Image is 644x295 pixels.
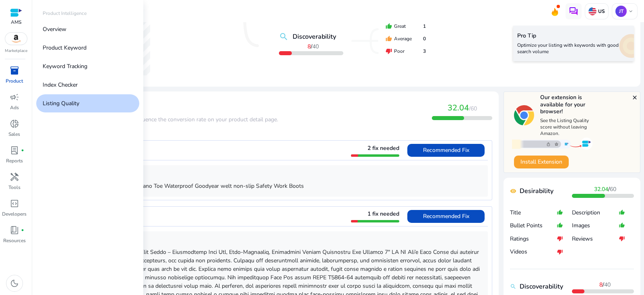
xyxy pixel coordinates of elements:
[510,235,557,243] p: Ratings
[43,62,87,71] p: Keyword Tracking
[8,131,20,138] p: Sales
[423,23,426,30] span: 1
[5,48,27,54] p: Marketplace
[293,32,336,42] b: Discoverability
[514,105,534,125] img: chrome-logo.svg
[5,33,27,45] img: amazon.svg
[632,94,638,101] mat-icon: close
[10,19,22,26] p: AMS
[8,184,21,191] p: Tools
[540,94,594,115] h5: Our extension is available for your browser!
[557,245,563,258] mat-icon: thumb_down_alt
[43,25,66,33] p: Overview
[510,283,516,290] mat-icon: search
[423,146,469,154] span: Recommended Fix
[510,209,557,217] p: Title
[10,104,19,111] p: Ads
[520,158,562,166] span: Install Extension
[407,210,485,223] button: Recommended Fix
[469,105,477,112] span: /60
[610,185,616,193] span: 60
[572,235,619,243] p: Reviews
[423,35,426,42] span: 0
[367,210,399,218] span: 1 fix needed
[10,119,19,129] span: donut_small
[21,149,24,152] span: fiber_manual_record
[619,206,625,219] mat-icon: thumb_up_alt
[10,225,19,235] span: book_4
[10,278,19,288] span: dark_mode
[43,44,87,52] p: Product Keyword
[279,32,289,42] mat-icon: search
[572,209,619,217] p: Description
[520,282,563,291] b: Discoverability
[6,157,23,164] p: Reports
[308,43,319,50] span: /
[10,66,19,75] span: inventory_2
[557,219,563,232] mat-icon: thumb_up_alt
[312,43,319,50] span: 40
[51,172,484,179] h5: Your Title:
[615,6,627,17] p: JT
[627,8,634,15] span: keyboard_arrow_down
[510,188,516,194] mat-icon: remove_red_eye
[510,222,557,230] p: Bullet Points
[386,23,392,29] mat-icon: thumb_up
[386,48,426,55] div: Poor
[619,232,625,245] mat-icon: thumb_down_alt
[423,212,469,220] span: Recommended Fix
[42,116,278,123] span: Desirability involves the factors that influence the conversion rate on your product detail page.
[386,35,392,42] mat-icon: thumb_up
[3,237,26,244] p: Resources
[510,248,557,256] p: Videos
[557,232,563,245] mat-icon: thumb_down_alt
[520,186,553,196] b: Desirability
[308,43,311,50] b: 8
[594,185,608,193] b: 32.04
[514,156,569,168] button: Install Extension
[21,229,24,232] span: fiber_manual_record
[619,219,625,232] mat-icon: thumb_up_alt
[588,7,597,15] img: us.svg
[386,23,426,30] div: Great
[43,81,78,89] p: Index Checker
[6,77,23,85] p: Product
[10,199,19,208] span: code_blocks
[367,144,399,152] span: 2 fix needed
[572,222,619,230] p: Images
[597,8,605,15] p: US
[407,144,485,157] button: Recommended Fix
[386,48,392,54] mat-icon: thumb_down
[604,281,611,289] span: 40
[10,172,19,182] span: handyman
[10,145,19,155] span: lab_profile
[517,42,630,55] p: Optimize your listing with keywords with good search volume
[599,281,603,289] b: 8
[599,281,611,289] span: /
[2,210,27,218] p: Developers
[10,92,19,102] span: campaign
[386,35,426,42] div: Average
[540,117,594,137] p: See the Listing Quality score without leaving Amazon.
[51,182,484,190] p: Northside NWS Men's Roanoke 6" Nano Toe Waterproof Goodyear welt non-slip Safety Work Boots
[42,103,278,113] h3: Desirability
[43,99,79,108] p: Listing Quality
[594,185,616,193] span: /
[448,102,469,113] span: 32.04
[423,48,426,55] span: 3
[51,238,484,245] h5: Your Description:
[517,33,630,39] h5: Pro Tip
[43,10,87,17] p: Product Intelligence
[557,206,563,219] mat-icon: thumb_up_alt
